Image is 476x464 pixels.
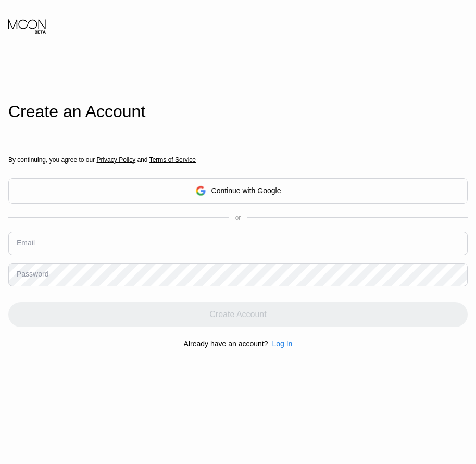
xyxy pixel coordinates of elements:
div: Email [17,239,35,247]
div: Log In [268,340,292,348]
div: Create an Account [8,102,468,121]
div: By continuing, you agree to our [8,156,468,164]
div: or [235,214,241,221]
div: Password [17,270,48,278]
span: Terms of Service [149,156,196,164]
span: Privacy Policy [96,156,135,164]
div: Continue with Google [211,186,281,195]
div: Already have an account? [184,340,268,348]
div: Log In [272,340,292,348]
div: Continue with Google [8,178,468,204]
span: and [135,156,149,164]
